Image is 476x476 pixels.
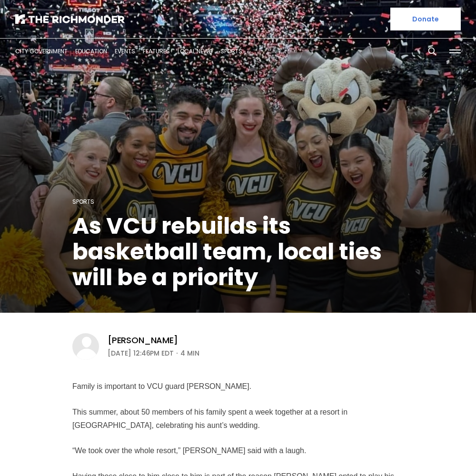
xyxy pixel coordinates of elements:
[143,47,170,55] a: Features
[75,47,107,55] a: Education
[425,44,439,59] button: Search this site
[108,335,178,346] a: [PERSON_NAME]
[396,429,476,476] iframe: portal-trigger
[72,444,404,457] p: “We took over the whole resort,” [PERSON_NAME] said with a laugh.
[72,198,94,206] a: Sports
[115,47,135,55] a: Events
[15,14,125,24] img: The Richmonder
[180,347,199,359] span: 4 min
[390,8,461,30] a: Donate
[72,213,404,290] h1: As VCU rebuilds its basketball team, local ties will be a priority
[108,347,174,359] time: [DATE] 12:46PM EDT
[72,380,404,393] p: Family is important to VCU guard [PERSON_NAME].
[220,47,242,55] a: Sports
[72,406,404,432] p: This summer, about 50 members of his family spent a week together at a resort in [GEOGRAPHIC_DATA...
[178,47,213,55] a: Local News
[15,47,68,55] a: City Government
